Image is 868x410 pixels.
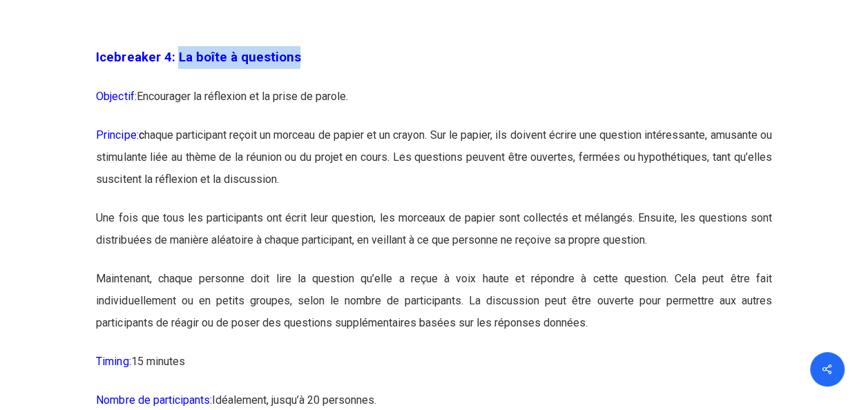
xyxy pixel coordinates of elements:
p: Une fois que tous les participants ont écrit leur question, les morceaux de papier sont collectés... [96,207,771,268]
span: Objectif: [96,90,136,103]
span: c [138,128,144,141]
p: 15 minutes [96,351,771,389]
p: haque participant reçoit un morceau de papier et un crayon. Sur le papier, ils doivent écrire une... [96,124,771,207]
span: Principe: [96,128,144,141]
span: Icebreaker 4: La boîte à questions [96,50,300,65]
span: Nombre de participants: [96,393,211,407]
p: Encourager la réflexion et la prise de parole. [96,86,771,124]
span: Timing: [96,355,131,368]
p: Maintenant, chaque personne doit lire la question qu’elle a reçue à voix haute et répondre à cett... [96,268,771,351]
